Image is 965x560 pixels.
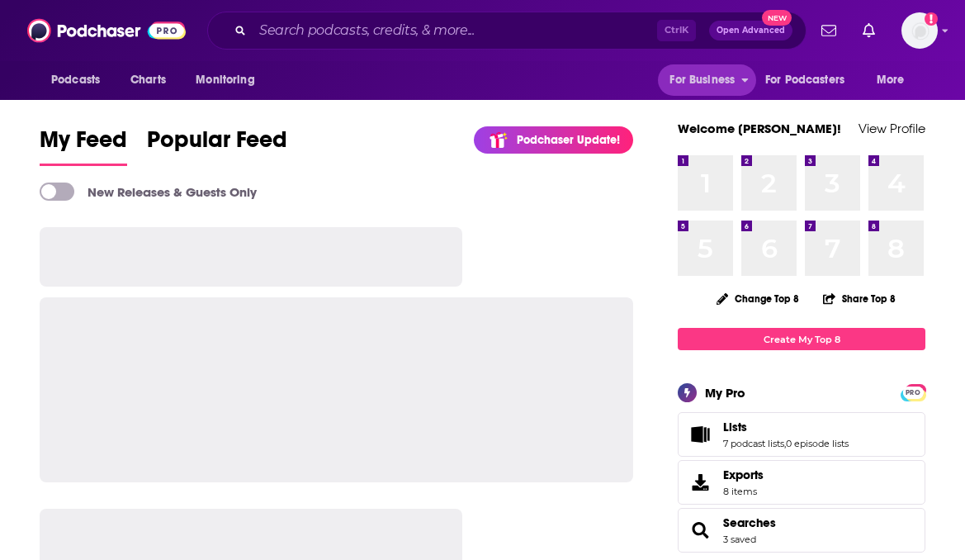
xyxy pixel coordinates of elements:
span: Logged in as kkneafsey [901,12,938,49]
button: Show profile menu [901,12,938,49]
a: Exports [678,460,925,505]
a: Searches [684,519,717,542]
span: New [762,10,792,26]
span: Searches [678,508,925,553]
input: Search podcasts, credits, & more... [253,17,657,44]
a: Searches [723,515,776,530]
span: Popular Feed [147,126,287,164]
span: For Podcasters [765,69,844,92]
span: Exports [723,467,764,482]
span: Podcasts [51,69,100,92]
a: 3 saved [723,534,756,545]
button: open menu [40,64,121,96]
a: Popular Feed [147,126,287,166]
a: View Profile [859,121,925,136]
button: open menu [658,64,755,96]
a: Lists [684,423,717,446]
a: Create My Top 8 [678,328,925,350]
a: Show notifications dropdown [856,17,882,45]
a: Lists [723,420,849,434]
a: 0 episode lists [786,438,849,449]
button: Change Top 8 [707,288,809,309]
img: Podchaser - Follow, Share and Rate Podcasts [27,15,186,46]
span: Charts [130,69,166,92]
span: Monitoring [196,69,254,92]
span: Lists [678,412,925,457]
a: My Feed [40,126,127,166]
a: Show notifications dropdown [815,17,843,45]
svg: Add a profile image [925,12,938,26]
a: Charts [120,64,176,96]
span: PRO [903,387,923,399]
div: My Pro [705,385,745,401]
button: open menu [865,64,925,96]
a: PRO [903,386,923,398]
button: Open AdvancedNew [709,21,792,40]
button: Share Top 8 [822,282,896,315]
a: New Releases & Guests Only [40,183,257,201]
div: Search podcasts, credits, & more... [207,12,807,50]
a: Welcome [PERSON_NAME]! [678,121,841,136]
button: open menu [754,64,868,96]
button: open menu [184,64,276,96]
span: Exports [684,471,717,494]
span: , [784,438,786,449]
span: Open Advanced [717,26,785,35]
span: For Business [669,69,735,92]
a: 7 podcast lists [723,438,784,449]
span: Ctrl K [657,20,696,41]
img: User Profile [901,12,938,49]
p: Podchaser Update! [517,133,620,147]
span: More [877,69,905,92]
span: Lists [723,420,747,434]
span: My Feed [40,126,127,164]
span: 8 items [723,486,764,497]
